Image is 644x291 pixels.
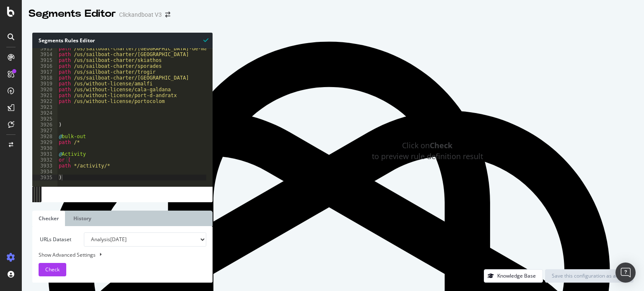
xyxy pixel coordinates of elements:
div: 3915 [32,57,57,63]
div: 3921 [32,93,57,98]
div: 3922 [32,98,57,104]
div: Knowledge Base [497,272,536,279]
div: 3914 [32,52,57,57]
strong: Check [430,140,452,150]
div: 3929 [32,139,57,145]
div: Save this configuration as active [552,272,627,279]
div: Segments Editor [29,7,116,21]
div: 3920 [32,87,57,93]
button: Knowledge Base [484,269,543,283]
div: 3924 [32,110,57,116]
a: Checker [32,211,65,226]
div: 3919 [32,81,57,87]
div: 3927 [32,128,57,134]
div: 3931 [32,151,57,157]
div: Clickandboat V3 [119,10,162,19]
a: History [67,211,98,226]
div: 3932 [32,157,57,163]
span: Click on to preview rule definition result [372,140,483,162]
div: Segments Rules Editor [32,33,213,48]
div: 3930 [32,145,57,151]
span: Syntax is valid [203,36,208,44]
div: Show Advanced Settings [32,251,200,259]
div: Open Intercom Messenger [615,263,636,283]
div: 3918 [32,75,57,81]
div: 3923 [32,104,57,110]
div: 3926 [32,122,57,128]
label: URLs Dataset [32,232,78,247]
div: 3934 [32,169,57,175]
button: Save this configuration as active [545,269,634,283]
span: Check [45,266,60,273]
div: 3935 [32,175,57,180]
div: 3933 [32,163,57,169]
a: Knowledge Base [484,272,543,279]
div: 3925 [32,116,57,122]
button: Check [39,263,66,276]
div: 3917 [32,69,57,75]
div: 3913 [32,46,57,52]
div: 3916 [32,63,57,69]
div: 3928 [32,134,57,139]
div: arrow-right-arrow-left [165,12,170,18]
